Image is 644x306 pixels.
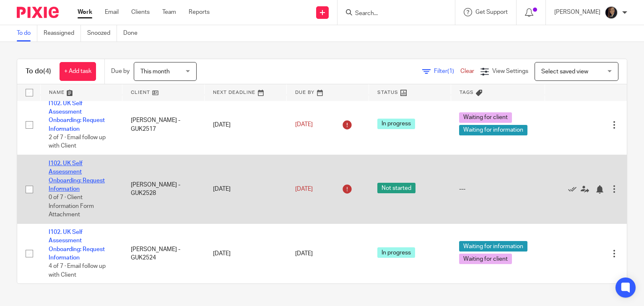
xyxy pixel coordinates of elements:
[17,25,37,41] a: To do
[459,185,536,193] div: ---
[459,125,527,135] span: Waiting for information
[43,68,51,75] span: (4)
[568,185,581,193] a: Mark as done
[459,241,527,252] span: Waiting for information
[447,68,454,74] span: (1)
[475,9,508,15] span: Get Support
[460,68,474,74] a: Clear
[49,101,105,132] a: I102. UK Self Assessment Onboarding: Request Information
[541,69,588,75] span: Select saved view
[434,68,460,74] span: Filter
[49,135,106,149] span: 2 of 7 · Email follow up with Client
[87,25,117,41] a: Snoozed
[49,195,94,218] span: 0 of 7 · Client Information Form Attachment
[49,229,105,261] a: I102. UK Self Assessment Onboarding: Request Information
[295,251,313,257] span: [DATE]
[26,67,51,76] h1: To do
[605,6,618,19] img: Screenshot%202023-08-23%20174648.png
[122,223,205,283] td: [PERSON_NAME] - GUK2524
[49,161,105,192] a: I102. UK Self Assessment Onboarding: Request Information
[295,186,313,192] span: [DATE]
[162,8,176,16] a: Team
[459,112,512,123] span: Waiting for client
[60,62,96,81] a: + Add task
[111,67,130,75] p: Due by
[377,119,415,129] span: In progress
[459,254,512,264] span: Waiting for client
[17,7,59,18] img: Pixie
[377,183,415,193] span: Not started
[122,95,205,155] td: [PERSON_NAME] - GUK2517
[78,8,92,16] a: Work
[205,95,287,155] td: [DATE]
[295,122,313,128] span: [DATE]
[105,8,119,16] a: Email
[189,8,210,16] a: Reports
[205,155,287,224] td: [DATE]
[49,264,106,278] span: 4 of 7 · Email follow up with Client
[492,68,528,74] span: View Settings
[131,8,150,16] a: Clients
[377,247,415,258] span: In progress
[44,25,81,41] a: Reassigned
[123,25,144,41] a: Done
[354,10,430,18] input: Search
[122,155,205,224] td: [PERSON_NAME] - GUK2528
[205,223,287,283] td: [DATE]
[554,8,600,16] p: [PERSON_NAME]
[460,90,474,95] span: Tags
[140,69,170,75] span: This month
